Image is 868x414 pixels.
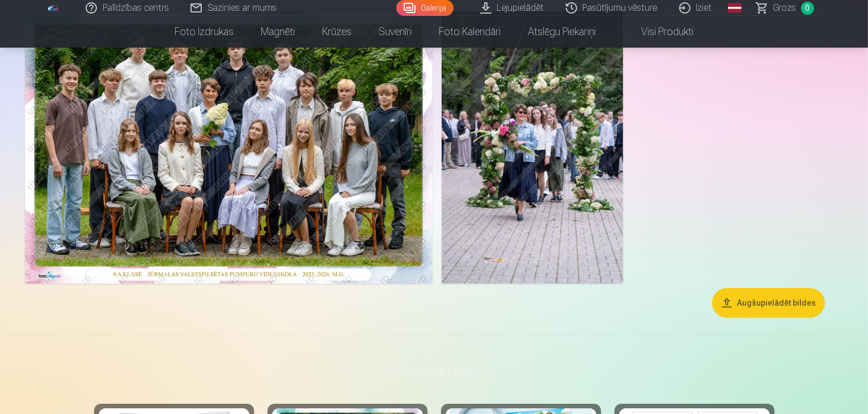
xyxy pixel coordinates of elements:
a: Atslēgu piekariņi [514,16,609,48]
img: /fa3 [48,5,60,11]
span: 0 [801,2,814,15]
a: Foto izdrukas [161,16,247,48]
a: Krūzes [308,16,365,48]
a: Visi produkti [609,16,707,48]
h3: Foto izdrukas [103,361,765,381]
a: Magnēti [247,16,308,48]
span: Grozs [773,1,797,15]
button: Augšupielādēt bildes [712,288,825,318]
a: Suvenīri [365,16,425,48]
a: Foto kalendāri [425,16,514,48]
